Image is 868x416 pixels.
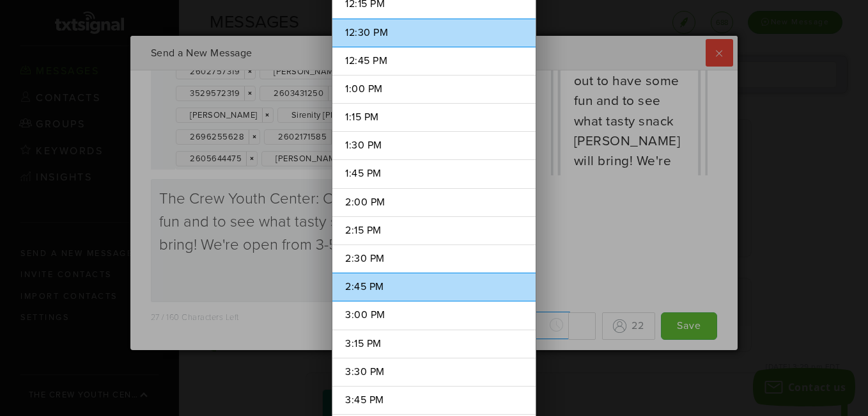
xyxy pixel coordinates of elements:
[332,159,536,188] li: 1:45 PM
[332,358,536,387] li: 3:30 PM
[332,131,536,160] li: 1:30 PM
[332,188,536,217] li: 2:00 PM
[332,330,536,358] li: 3:15 PM
[332,386,536,415] li: 3:45 PM
[332,103,536,132] li: 1:15 PM
[332,19,536,47] li: 12:30 PM
[332,47,536,76] li: 12:45 PM
[332,75,536,104] li: 1:00 PM
[332,216,536,245] li: 2:15 PM
[332,301,536,330] li: 3:00 PM
[332,273,536,301] li: 2:45 PM
[332,244,536,273] li: 2:30 PM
